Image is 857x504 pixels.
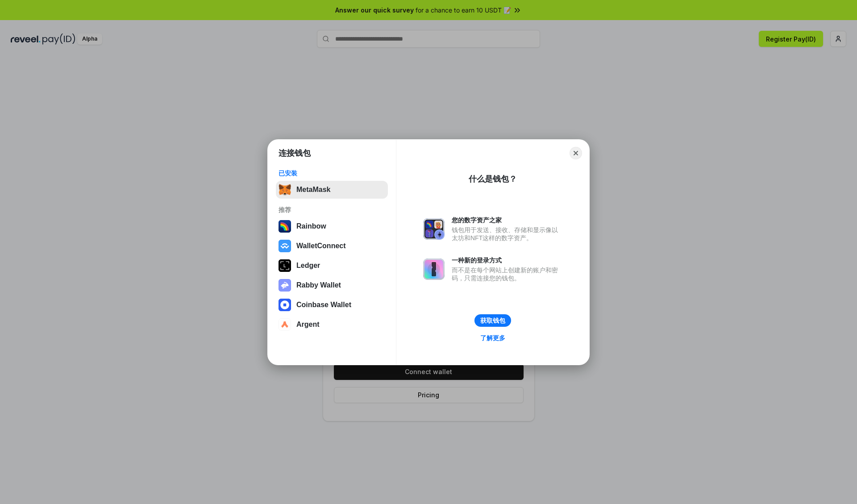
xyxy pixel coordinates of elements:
[480,317,505,325] div: 获取钱包
[276,296,388,314] button: Coinbase Wallet
[469,174,517,184] div: 什么是钱包？
[296,321,320,329] div: Argent
[296,242,346,250] div: WalletConnect
[276,181,388,199] button: MetaMask
[452,266,562,282] div: 而不是在每个网站上创建新的账户和密码，只需连接您的钱包。
[474,314,511,327] button: 获取钱包
[423,218,445,240] img: svg+xml,%3Csvg%20xmlns%3D%22http%3A%2F%2Fwww.w3.org%2F2000%2Fsvg%22%20fill%3D%22none%22%20viewBox...
[276,237,388,255] button: WalletConnect
[296,186,330,194] div: MetaMask
[279,148,311,158] h1: 连接钱包
[279,279,291,292] img: svg+xml,%3Csvg%20xmlns%3D%22http%3A%2F%2Fwww.w3.org%2F2000%2Fsvg%22%20fill%3D%22none%22%20viewBox...
[475,332,511,344] a: 了解更多
[570,147,582,159] button: Close
[276,316,388,333] button: Argent
[279,299,291,311] img: svg+xml,%3Csvg%20width%3D%2228%22%20height%3D%2228%22%20viewBox%3D%220%200%2028%2028%22%20fill%3D...
[279,169,385,177] div: 已安装
[276,217,388,235] button: Rainbow
[276,257,388,275] button: Ledger
[279,206,385,214] div: 推荐
[279,259,291,272] img: svg+xml,%3Csvg%20xmlns%3D%22http%3A%2F%2Fwww.w3.org%2F2000%2Fsvg%22%20width%3D%2228%22%20height%3...
[276,276,388,294] button: Rabby Wallet
[296,301,351,309] div: Coinbase Wallet
[279,220,291,233] img: svg+xml,%3Csvg%20width%3D%22120%22%20height%3D%22120%22%20viewBox%3D%220%200%20120%20120%22%20fil...
[296,281,341,289] div: Rabby Wallet
[423,258,445,280] img: svg+xml,%3Csvg%20xmlns%3D%22http%3A%2F%2Fwww.w3.org%2F2000%2Fsvg%22%20fill%3D%22none%22%20viewBox...
[279,183,291,196] img: svg+xml,%3Csvg%20fill%3D%22none%22%20height%3D%2233%22%20viewBox%3D%220%200%2035%2033%22%20width%...
[452,216,562,224] div: 您的数字资产之家
[296,262,320,270] div: Ledger
[480,334,505,342] div: 了解更多
[452,226,562,242] div: 钱包用于发送、接收、存储和显示像以太坊和NFT这样的数字资产。
[279,240,291,252] img: svg+xml,%3Csvg%20width%3D%2228%22%20height%3D%2228%22%20viewBox%3D%220%200%2028%2028%22%20fill%3D...
[296,222,326,230] div: Rainbow
[279,318,291,331] img: svg+xml,%3Csvg%20width%3D%2228%22%20height%3D%2228%22%20viewBox%3D%220%200%2028%2028%22%20fill%3D...
[452,256,562,264] div: 一种新的登录方式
